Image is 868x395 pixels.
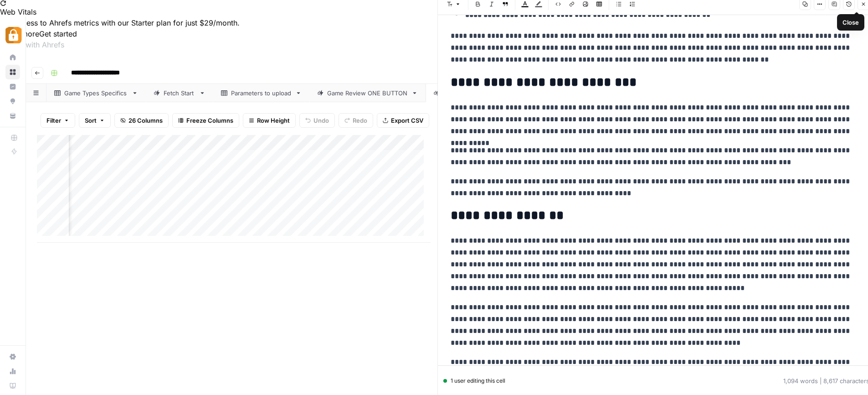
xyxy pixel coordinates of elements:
button: Filter [41,113,75,128]
button: Freeze Columns [172,113,239,128]
button: Row Height [243,113,296,128]
a: Opportunities [5,94,20,109]
button: 26 Columns [114,113,169,128]
a: Fetch Start [146,84,213,102]
span: Export CSV [391,116,423,125]
span: Redo [353,116,367,125]
button: Export CSV [377,113,429,128]
div: Game Types Specifics [64,88,128,98]
a: Learning Hub [5,379,20,393]
span: Filter [46,116,61,125]
div: 1 user editing this cell [443,377,505,385]
span: Row Height [257,116,290,125]
button: Get started [39,28,77,39]
a: Usage [5,364,20,379]
a: Browse [5,65,20,79]
a: Insights [5,79,20,94]
span: Undo [313,116,329,125]
button: Redo [339,113,373,128]
button: Sort [79,113,111,128]
div: Parameters to upload [231,88,292,98]
a: Parameters to upload [213,84,309,102]
span: Freeze Columns [186,116,233,125]
a: Your Data [5,109,20,123]
a: Settings [5,349,20,364]
a: Game Review BASE [426,84,517,102]
button: Undo [299,113,335,128]
span: 26 Columns [128,116,163,125]
a: Game Review ONE BUTTON [309,84,426,102]
span: Sort [85,116,97,125]
div: Game Review ONE BUTTON [327,88,408,98]
a: Game Types Specifics [46,84,146,102]
div: Fetch Start [164,88,195,98]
